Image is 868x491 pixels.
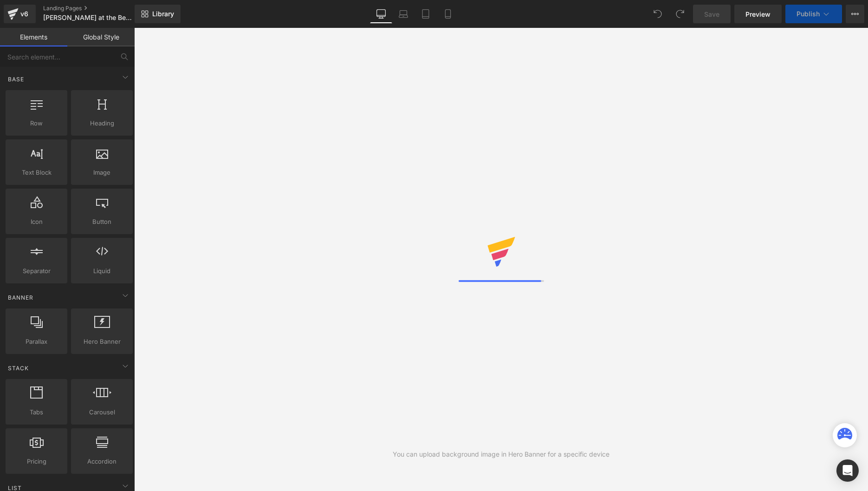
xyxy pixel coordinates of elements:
span: Hero Banner [74,337,130,347]
button: Undo [648,5,667,23]
span: Preview [745,9,771,19]
div: You can upload background image in Hero Banner for a specific device [393,449,609,459]
div: Open Intercom Messenger [836,459,859,482]
a: Tablet [415,5,437,23]
a: Preview [734,5,782,23]
a: Global Style [67,28,135,46]
span: Base [7,75,25,84]
a: v6 [4,5,36,23]
a: New Library [135,5,181,23]
span: Stack [7,364,30,373]
span: Parallax [8,337,65,347]
span: Save [704,9,719,19]
span: Liquid [74,266,130,276]
div: v6 [19,8,30,20]
span: Separator [8,266,65,276]
span: Row [8,118,65,128]
button: More [846,5,864,23]
span: Text Block [8,168,65,177]
a: Laptop [392,5,415,23]
span: Pricing [8,457,65,466]
button: Publish [785,5,842,23]
a: Desktop [370,5,392,23]
span: Carousel [74,407,130,417]
span: Accordion [74,457,130,466]
button: Redo [671,5,689,23]
span: Banner [7,293,34,302]
span: Heading [74,118,130,128]
span: Icon [8,217,65,227]
a: Landing Pages [43,5,150,12]
span: [PERSON_NAME] at the Best Prices in [GEOGRAPHIC_DATA] [43,14,132,21]
span: Button [74,217,130,227]
span: Tabs [8,407,65,417]
span: Image [74,168,130,177]
span: Publish [797,10,820,18]
span: Library [152,10,174,18]
a: Mobile [437,5,459,23]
